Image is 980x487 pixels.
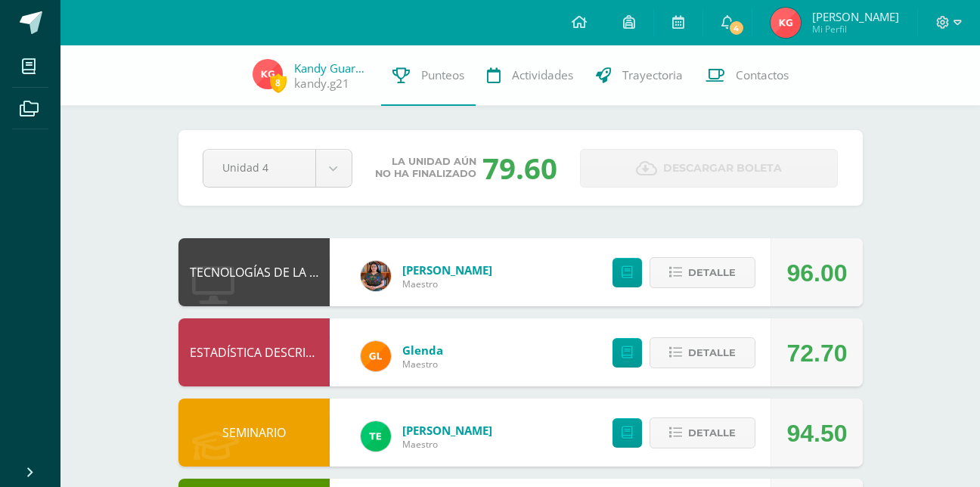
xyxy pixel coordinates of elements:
img: 43d3dab8d13cc64d9a3940a0882a4dc3.png [361,421,391,451]
img: 007a7e1cf9a8fe462f1ec32384fd10df.png [771,8,801,38]
span: Detalle [688,339,736,367]
div: 79.60 [482,148,557,188]
a: Kandy Guarquex [294,60,370,76]
div: 96.00 [786,239,847,307]
a: Trayectoria [585,45,694,106]
span: Actividades [512,67,573,83]
span: Punteos [421,67,464,83]
span: [PERSON_NAME] [812,9,899,24]
a: [PERSON_NAME] [402,262,492,278]
button: Detalle [650,417,755,448]
span: Maestro [402,358,443,371]
button: Detalle [650,257,755,288]
span: Unidad 4 [222,150,296,185]
a: kandy.g21 [294,76,349,92]
span: Mi Perfil [812,23,899,36]
img: 60a759e8b02ec95d430434cf0c0a55c7.png [361,261,391,291]
span: Descargar boleta [663,150,782,187]
span: Trayectoria [622,67,683,83]
span: La unidad aún no ha finalizado [375,156,476,180]
div: TECNOLOGÍAS DE LA INFORMACIÓN Y LA COMUNICACIÓN 5 [178,238,330,306]
a: Contactos [694,45,800,106]
div: 72.70 [786,319,847,387]
a: Actividades [476,45,585,106]
span: 4 [727,20,744,36]
a: Punteos [381,45,476,106]
a: Unidad 4 [203,150,352,187]
span: Contactos [736,67,789,83]
img: 7115e4ef1502d82e30f2a52f7cb22b3f.png [361,341,391,371]
img: 007a7e1cf9a8fe462f1ec32384fd10df.png [253,59,283,89]
span: Detalle [688,419,736,447]
span: Maestro [402,278,492,290]
span: Detalle [688,259,736,287]
div: ESTADÍSTICA DESCRIPTIVA [178,318,330,386]
button: Detalle [650,337,755,368]
div: 94.50 [786,399,847,467]
a: [PERSON_NAME] [402,423,492,438]
div: SEMINARIO [178,399,330,467]
a: Glenda [402,343,443,358]
span: 8 [270,73,287,92]
span: Maestro [402,438,492,451]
